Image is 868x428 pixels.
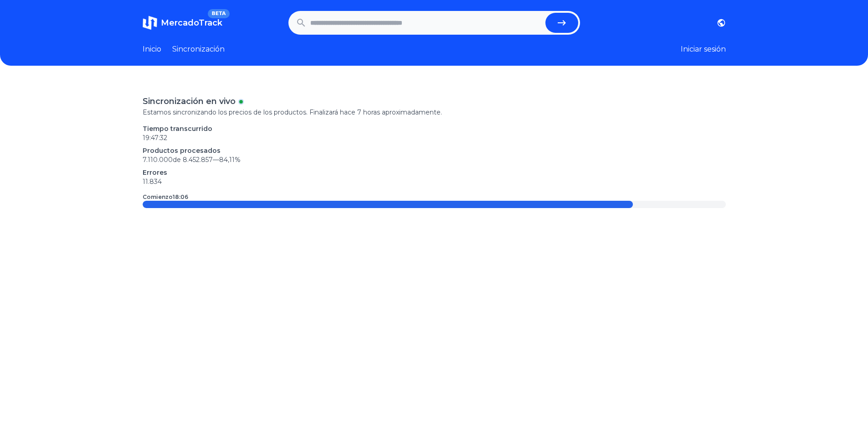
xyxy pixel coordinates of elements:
[143,177,162,186] font: 11.834
[173,156,181,164] font: de
[143,108,338,116] font: Estamos sincronizando los precios de los productos. Finalizará
[143,16,222,30] a: MercadoTrackBETA
[681,44,726,55] button: Iniciar sesión
[211,10,226,16] font: BETA
[183,156,213,164] font: 8.452.857
[143,156,173,164] font: 7.110.000
[382,108,442,116] font: aproximadamente.
[681,45,726,53] font: Iniciar sesión
[235,156,241,164] font: %
[219,156,235,164] font: 84,11
[173,193,188,200] font: 18:06
[172,45,225,53] font: Sincronización
[143,96,236,106] font: Sincronización en vivo
[213,156,219,164] font: —
[143,44,161,55] a: Inicio
[143,146,221,155] font: Productos procesados
[143,134,167,142] font: 19:47:32
[340,108,380,116] font: hace 7 horas
[143,168,167,177] font: Errores
[143,45,161,53] font: Inicio
[143,16,157,30] img: MercadoTrack
[143,193,173,200] font: Comienzo
[172,44,225,55] a: Sincronización
[143,125,212,133] font: Tiempo transcurrido
[161,18,222,28] font: MercadoTrack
